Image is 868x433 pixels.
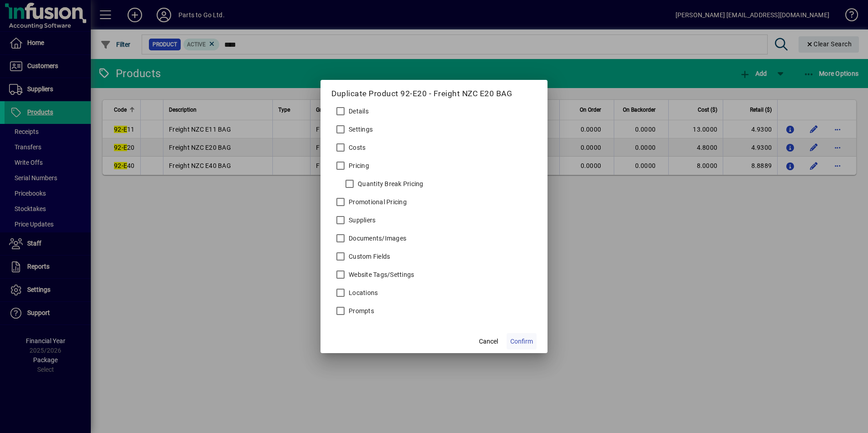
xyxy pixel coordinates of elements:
[474,333,503,349] button: Cancel
[347,270,414,279] label: Website Tags/Settings
[347,234,406,243] label: Documents/Images
[347,161,369,170] label: Pricing
[347,288,378,297] label: Locations
[347,197,407,207] label: Promotional Pricing
[510,337,533,346] span: Confirm
[347,216,375,225] label: Suppliers
[479,337,498,346] span: Cancel
[507,333,537,349] button: Confirm
[347,125,373,134] label: Settings
[347,107,369,116] label: Details
[347,306,374,315] label: Prompts
[356,179,424,188] label: Quantity Break Pricing
[347,143,365,152] label: Costs
[347,252,390,261] label: Custom Fields
[331,89,537,98] h5: Duplicate Product 92-E20 - Freight NZC E20 BAG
